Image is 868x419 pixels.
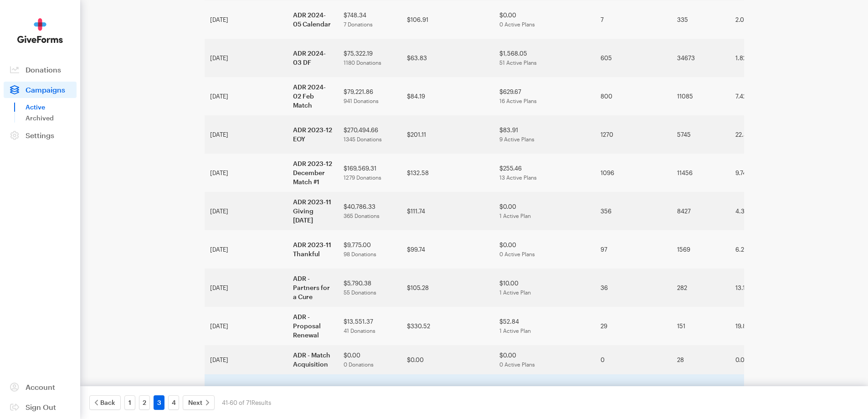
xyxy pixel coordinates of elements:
[26,403,56,411] span: Sign Out
[499,21,535,27] span: 0 Active Plans
[499,289,531,295] span: 1 Active Plan
[338,307,401,345] td: $13,551.37
[730,345,789,374] td: 0.00%
[344,289,376,295] span: 55 Donations
[672,154,730,192] td: 11456
[338,0,401,39] td: $748.34
[344,136,382,142] span: 1345 Donations
[595,0,672,39] td: 7
[672,115,730,154] td: 5745
[26,383,55,391] span: Account
[288,192,338,230] td: ADR 2023-11 Giving [DATE]
[499,136,534,142] span: 9 Active Plans
[672,39,730,77] td: 34673
[4,127,77,144] a: Settings
[672,374,730,413] td: 5103
[222,395,271,410] div: 41-60 of 71
[344,98,379,104] span: 941 Donations
[205,154,288,192] td: [DATE]
[288,269,338,307] td: ADR - Partners for a Cure
[730,77,789,115] td: 7.42%
[344,21,373,27] span: 7 Donations
[401,115,494,154] td: $201.11
[338,77,401,115] td: $79,221.86
[595,230,672,269] td: 97
[124,395,135,410] a: 1
[672,0,730,39] td: 335
[401,374,494,413] td: $94.75
[205,230,288,269] td: [DATE]
[288,0,338,39] td: ADR 2024-05 Calendar
[672,269,730,307] td: 282
[494,269,595,307] td: $10.00
[494,374,595,413] td: $216.60
[288,154,338,192] td: ADR 2023-12 December Match #1
[499,361,535,367] span: 0 Active Plans
[288,345,338,374] td: ADR - Match Acquisition
[401,345,494,374] td: $0.00
[730,192,789,230] td: 4.30%
[252,399,271,406] span: Results
[494,115,595,154] td: $83.91
[338,374,401,413] td: $123,653.29
[338,230,401,269] td: $9,775.00
[288,307,338,345] td: ADR - Proposal Renewal
[672,230,730,269] td: 1569
[288,230,338,269] td: ADR 2023-11 Thankful
[494,307,595,345] td: $52.84
[344,59,381,66] span: 1180 Donations
[730,269,789,307] td: 13.12%
[401,307,494,345] td: $330.52
[595,154,672,192] td: 1096
[595,345,672,374] td: 0
[338,154,401,192] td: $169,569.31
[344,327,375,334] span: 41 Donations
[89,395,121,410] a: Back
[344,251,376,257] span: 98 Donations
[26,113,77,124] a: Archived
[730,374,789,413] td: 24.24%
[205,345,288,374] td: [DATE]
[494,0,595,39] td: $0.00
[17,18,63,43] img: GiveForms
[672,307,730,345] td: 151
[595,192,672,230] td: 356
[338,192,401,230] td: $40,786.33
[205,77,288,115] td: [DATE]
[401,192,494,230] td: $111.74
[338,345,401,374] td: $0.00
[499,327,531,334] span: 1 Active Plan
[100,397,115,408] span: Back
[494,77,595,115] td: $629.67
[338,269,401,307] td: $5,790.38
[499,98,537,104] span: 16 Active Plans
[595,307,672,345] td: 29
[205,115,288,154] td: [DATE]
[401,269,494,307] td: $105.28
[595,77,672,115] td: 800
[730,230,789,269] td: 6.25%
[730,307,789,345] td: 19.87%
[4,82,77,98] a: Campaigns
[4,62,77,78] a: Donations
[730,39,789,77] td: 1.82%
[288,77,338,115] td: ADR 2024-02 Feb Match
[499,251,535,257] span: 0 Active Plans
[338,39,401,77] td: $75,322.19
[26,131,54,140] span: Settings
[188,397,202,408] span: Next
[730,115,789,154] td: 22.30%
[288,374,338,413] td: ADR - Match Renewal
[730,154,789,192] td: 9.74%
[401,77,494,115] td: $84.19
[4,379,77,395] a: Account
[494,39,595,77] td: $1,568.05
[139,395,150,410] a: 2
[595,374,672,413] td: 1085
[205,0,288,39] td: [DATE]
[499,59,537,66] span: 51 Active Plans
[288,39,338,77] td: ADR 2024-03 DF
[205,307,288,345] td: [DATE]
[26,85,65,94] span: Campaigns
[595,39,672,77] td: 605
